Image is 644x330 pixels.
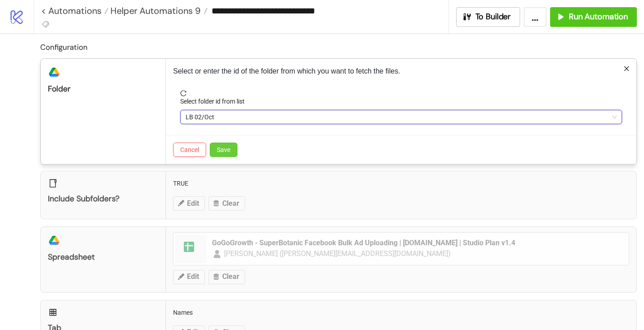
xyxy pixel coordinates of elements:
[108,5,201,17] span: Helper Automations 9
[48,84,158,94] div: Folder
[524,7,547,27] button: ...
[180,146,199,153] span: Cancel
[108,6,208,15] a: Helper Automations 9
[550,7,637,27] button: Run Automation
[173,66,629,77] p: Select or enter the id of the folder from which you want to fetch the files.
[217,146,230,153] span: Save
[569,12,628,22] span: Run Automation
[475,12,511,22] span: To Builder
[180,96,250,106] label: Select folder id from list
[456,7,521,27] button: To Builder
[180,90,622,96] span: reload
[210,143,237,157] button: Save
[41,6,108,15] a: < Automations
[186,110,617,124] span: LB 02/Oct
[623,65,630,72] span: close
[40,41,637,53] h2: Configuration
[173,143,206,157] button: Cancel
